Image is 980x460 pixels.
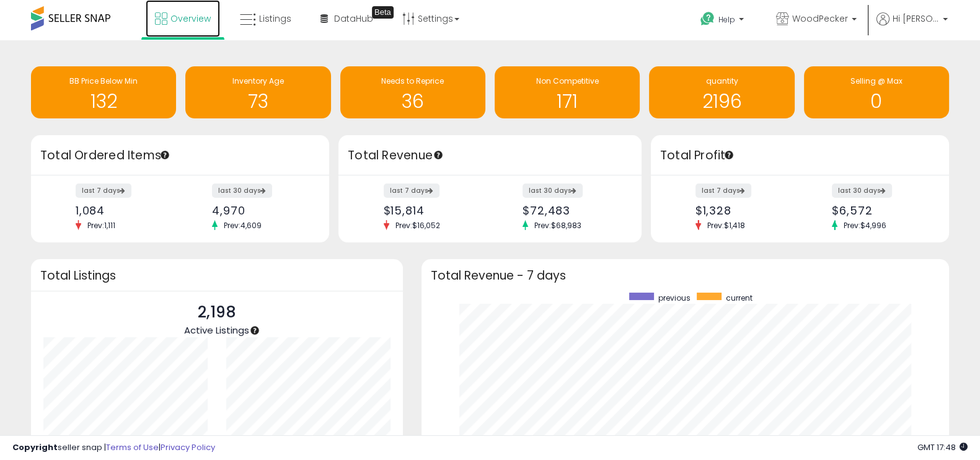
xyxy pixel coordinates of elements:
[76,204,171,217] div: 1,084
[334,12,373,25] span: DataHub
[501,91,633,112] h1: 171
[837,220,893,231] span: Prev: $4,996
[31,66,176,118] a: BB Price Below Min 132
[695,184,751,198] label: last 7 days
[810,91,943,112] h1: 0
[705,76,738,86] span: quantity
[12,441,58,453] strong: Copyright
[249,325,260,336] div: Tooltip anchor
[893,12,939,25] span: Hi [PERSON_NAME]
[212,204,307,217] div: 4,970
[161,441,215,453] a: Privacy Policy
[726,293,753,303] span: current
[723,149,735,161] div: Tooltip anchor
[792,12,848,25] span: WoodPecker
[37,91,170,112] h1: 132
[12,442,215,454] div: seller snap | |
[660,147,940,164] h3: Total Profit
[832,184,892,198] label: last 30 days
[372,6,394,19] div: Tooltip anchor
[832,204,927,217] div: $6,572
[850,76,903,86] span: Selling @ Max
[804,66,949,118] a: Selling @ Max 0
[192,91,324,112] h1: 73
[495,66,640,118] a: Non Competitive 171
[232,76,284,86] span: Inventory Age
[389,220,446,231] span: Prev: $16,052
[655,91,788,112] h1: 2196
[528,220,588,231] span: Prev: $68,983
[259,12,291,25] span: Listings
[917,441,968,453] span: 2025-09-12 17:48 GMT
[876,12,948,40] a: Hi [PERSON_NAME]
[159,149,170,161] div: Tooltip anchor
[384,184,439,198] label: last 7 days
[185,66,330,118] a: Inventory Age 73
[433,149,444,161] div: Tooltip anchor
[76,184,131,198] label: last 7 days
[384,204,481,217] div: $15,814
[212,184,272,198] label: last 30 days
[523,184,583,198] label: last 30 days
[106,441,159,453] a: Terms of Use
[40,271,394,280] h3: Total Listings
[658,293,691,303] span: previous
[718,14,735,25] span: Help
[701,220,751,231] span: Prev: $1,418
[431,271,940,280] h3: Total Revenue - 7 days
[347,91,479,112] h1: 36
[218,220,268,231] span: Prev: 4,609
[536,76,599,86] span: Non Competitive
[523,204,620,217] div: $72,483
[649,66,794,118] a: quantity 2196
[340,66,485,118] a: Needs to Reprice 36
[700,11,715,27] i: Get Help
[170,12,211,25] span: Overview
[381,76,444,86] span: Needs to Reprice
[695,204,791,217] div: $1,328
[348,147,632,164] h3: Total Revenue
[81,220,121,231] span: Prev: 1,111
[691,2,756,40] a: Help
[40,147,320,164] h3: Total Ordered Items
[184,301,249,324] p: 2,198
[69,76,138,86] span: BB Price Below Min
[184,324,249,337] span: Active Listings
